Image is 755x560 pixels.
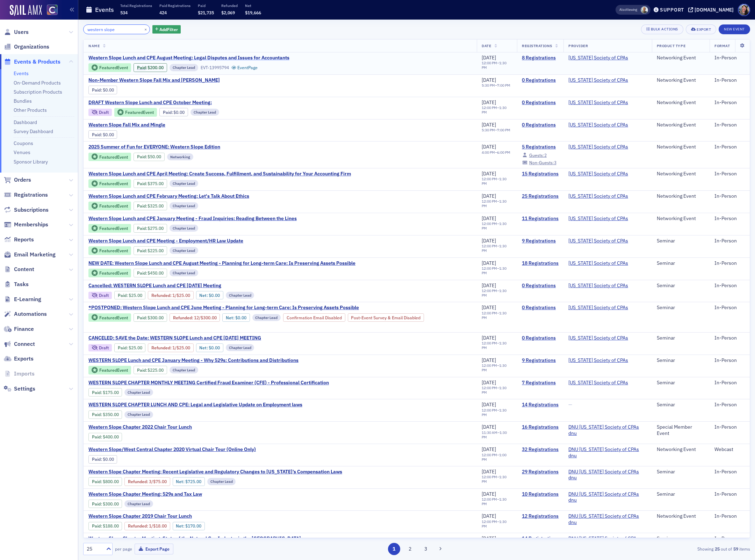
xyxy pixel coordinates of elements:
[33,229,39,234] button: Upload attachment
[115,546,132,552] label: per page
[221,10,235,15] span: $2,069
[88,283,314,289] a: Cancelled: WESTERN SLOPE Lunch and CPE [DATE] Meeting
[88,109,112,116] div: Draft
[92,132,103,137] span: :
[151,293,170,298] a: Refunded
[522,238,559,244] a: 9 Registrations
[88,55,289,61] a: Western Slope Lunch and CPE August Meeting: Legal Disputes and Issues for Accountants
[143,26,149,32] button: ×
[11,168,109,195] div: Ah ok, I misremembered then, I thought it was correct post registration or on another screen. Tha...
[30,37,119,43] div: joined the conversation
[14,221,48,228] span: Memberships
[522,153,547,157] a: Guests:2
[14,385,35,393] span: Settings
[6,78,115,107] div: If I remember correctly you said the order was correct somewhere, was that post registration or s...
[173,315,192,320] a: Refunded
[14,140,33,146] a: Coupons
[34,9,48,16] p: Active
[522,357,559,364] a: 9 Registrations
[137,226,146,231] a: Paid
[4,370,35,378] a: Imports
[4,281,29,288] a: Tasks
[88,260,355,267] a: NEW DATE: Western Slope Lunch and CPE August Meeting - Planning for Long-term Care: Is Preserving...
[522,171,559,177] a: 15 Registrations
[660,7,684,13] div: Support
[6,164,115,199] div: Ah ok, I misremembered then, I thought it was correct post registration or on another screen. Tha...
[88,469,342,475] a: Western Slope Chapter Meeting: Recent Legislative and Regulatory Changes to [US_STATE]’s Compensa...
[114,108,157,117] div: Featured Event
[137,315,146,320] a: Paid
[714,43,730,48] span: Format
[695,7,734,13] div: [DOMAIN_NAME]
[14,281,29,288] span: Tasks
[522,536,559,542] a: 14 Registrations
[719,26,750,32] a: New Event
[497,128,510,132] time: 7:00 PM
[88,402,302,408] a: WESTERN SLOPE CHAPTER LUNCH AND CPE: Legal and Legislative Update on Employment laws
[88,100,212,106] span: DRAFT Western Slope Lunch and CPE October Meeting:
[25,112,134,158] div: It is correct on the back end,[URL][DOMAIN_NAME]But then when you view it on the front end it's i...
[134,63,167,72] div: Paid: 8 - $20000
[529,153,547,157] div: 2
[137,65,146,70] a: Paid
[568,55,628,61] span: Colorado Society of CPAs
[31,133,129,154] div: But then when you view it on the front end it's in a weird order:
[137,368,146,373] a: Paid
[201,65,229,70] div: EVT-13995794
[231,65,258,70] a: EventPage
[568,144,628,150] a: [US_STATE] Society of CPAs
[109,3,123,16] button: Home
[568,77,628,83] a: [US_STATE] Society of CPAs
[522,55,559,61] a: 8 Registrations
[568,100,628,106] span: Colorado Society of CPAs
[159,26,178,32] span: Add Filter
[88,380,329,386] a: WESTERN SLOPE CHAPTER MONTHLY MEETING Certified Fraud Examiner (CFE) - Professional Certification
[657,77,705,83] div: Networking Event
[137,154,146,159] a: Paid
[14,176,31,184] span: Orders
[22,229,28,234] button: Gif picker
[88,513,206,519] span: Western Slope Chapter 2019 Chair Tour Lunch
[522,335,559,341] a: 0 Registrations
[163,110,172,115] a: Paid
[522,402,559,408] a: 14 Registrations
[529,152,544,158] span: Guests:
[42,5,58,16] a: View Homepage
[134,153,165,161] div: Paid: 5 - $5000
[88,305,359,311] span: *POSTPONED: Western Slope Lunch and CPE June Meeting - Planning for Long-term Care: Is Preserving...
[568,171,628,177] a: [US_STATE] Society of CPAs
[11,82,109,102] div: If I remember correctly you said the order was correct somewhere, was that post registration or s...
[482,60,497,65] time: 12:00 PM
[88,171,351,177] a: Western Slope Lunch and CPE April Meeting: Create Success, Fulfillment, and Sustainability for Yo...
[619,7,637,12] span: Viewing
[118,293,127,298] a: Paid
[482,150,495,155] time: 4:00 PM
[120,10,128,15] span: 534
[137,270,146,276] a: Paid
[522,380,559,386] a: 7 Registrations
[14,89,62,95] a: Subscription Products
[14,107,47,113] a: Other Products
[92,390,101,395] a: Paid
[92,523,101,529] a: Paid
[482,77,496,83] span: [DATE]
[88,216,297,222] span: Western Slope Lunch and CPE January Meeting - Fraud Inquiries: Reading Between the Lines
[123,3,135,15] div: Close
[568,193,628,199] a: [US_STATE] Society of CPAs
[6,35,134,51] div: Aidan says…
[88,424,206,430] a: Western Slope Chapter 2022 Chair Tour Lunch
[568,380,628,386] a: [US_STATE] Society of CPAs
[88,238,243,244] span: Western Slope Lunch and CPE Meeting - Employment/HR Law Update
[88,335,261,341] span: CANCELED: SAVE the Date: WESTERN SLOPE Lunch and CPE April 2024 MEETING
[529,161,556,165] div: 3
[482,61,512,70] div: –
[4,206,49,214] a: Subscriptions
[88,513,257,519] a: Western Slope Chapter 2019 Chair Tour Lunch
[92,87,101,93] a: Paid
[482,128,510,132] div: –
[88,335,314,341] a: CANCELED: SAVE the Date: WESTERN SLOPE Lunch and CPE [DATE] MEETING
[34,3,79,9] h1: [PERSON_NAME]
[568,469,647,481] a: DNU [US_STATE] Society of CPAs dnu
[11,56,60,63] div: Hi [PERSON_NAME],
